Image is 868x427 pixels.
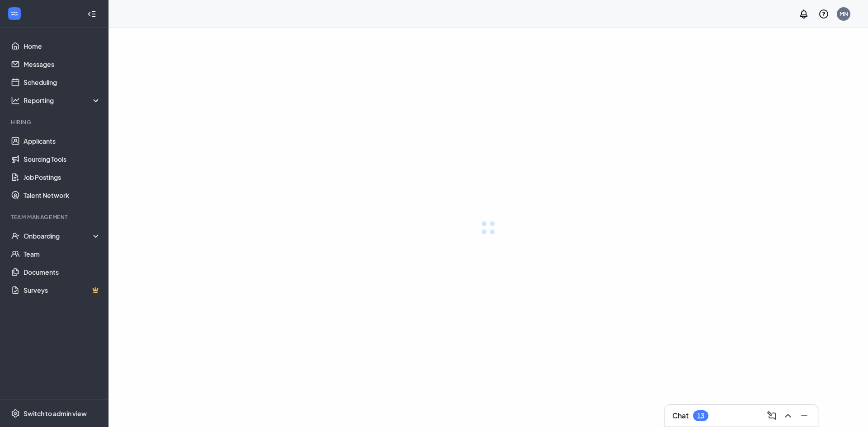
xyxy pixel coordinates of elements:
[24,37,101,55] a: Home
[24,231,101,240] div: Onboarding
[11,231,20,240] svg: UserCheck
[11,409,20,418] svg: Settings
[697,412,704,420] div: 13
[10,9,19,18] svg: WorkstreamLogo
[24,96,101,105] div: Reporting
[24,281,101,299] a: SurveysCrown
[24,186,101,204] a: Talent Network
[24,55,101,73] a: Messages
[798,9,809,19] svg: Notifications
[818,9,829,19] svg: QuestionInfo
[24,168,101,186] a: Job Postings
[11,213,99,221] div: Team Management
[780,408,794,423] button: ChevronUp
[796,408,811,423] button: Minimize
[24,409,87,418] div: Switch to admin view
[672,411,689,421] h3: Chat
[24,263,101,281] a: Documents
[87,9,96,19] svg: Collapse
[11,118,99,126] div: Hiring
[24,73,101,91] a: Scheduling
[766,410,777,421] svg: ComposeMessage
[840,10,848,18] div: MN
[783,410,793,421] svg: ChevronUp
[24,132,101,150] a: Applicants
[24,245,101,263] a: Team
[24,150,101,168] a: Sourcing Tools
[764,408,778,423] button: ComposeMessage
[11,96,20,105] svg: Analysis
[799,410,810,421] svg: Minimize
